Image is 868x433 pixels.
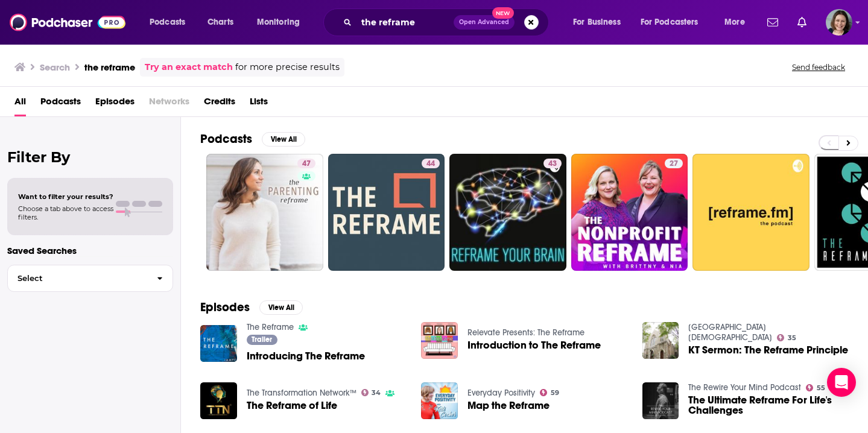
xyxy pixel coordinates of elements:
[8,274,147,282] span: Select
[670,158,678,170] span: 27
[642,322,679,359] img: KT Sermon: The Reframe Principle
[302,158,311,170] span: 47
[206,154,323,271] a: 47
[150,14,185,31] span: Podcasts
[328,154,445,271] a: 44
[200,300,303,315] a: EpisodesView All
[688,395,849,416] a: The Ultimate Reframe For Life's Challenges
[200,325,237,362] img: Introducing The Reframe
[372,390,381,396] span: 34
[573,14,621,31] span: For Business
[688,322,772,343] a: Kensington Temple
[40,62,70,73] h3: Search
[356,13,454,32] input: Search podcasts, credits, & more...
[421,382,458,419] img: Map the Reframe
[641,14,699,31] span: For Podcasters
[259,300,303,315] button: View All
[665,159,683,168] a: 27
[18,204,113,221] span: Choose a tab above to access filters.
[247,322,294,332] a: The Reframe
[200,131,252,147] h2: Podcasts
[14,92,26,116] a: All
[724,14,745,31] span: More
[250,92,268,116] a: Lists
[454,15,515,30] button: Open AdvancedNew
[543,159,562,168] a: 43
[806,384,825,391] a: 55
[762,12,783,33] a: Show notifications dropdown
[817,385,825,391] span: 55
[7,245,173,256] p: Saved Searches
[548,158,557,170] span: 43
[257,14,300,31] span: Monitoring
[249,13,315,32] button: open menu
[247,400,337,411] a: The Reframe of Life
[145,60,233,74] a: Try an exact match
[716,13,760,32] button: open menu
[551,390,559,396] span: 59
[247,388,356,398] a: The Transformation Network™
[633,13,716,32] button: open menu
[207,14,233,31] span: Charts
[40,92,81,116] span: Podcasts
[788,62,849,72] button: Send feedback
[84,62,135,73] h3: the reframe
[788,335,796,341] span: 35
[467,388,535,398] a: Everyday Positivity
[10,11,125,34] img: Podchaser - Follow, Share and Rate Podcasts
[688,382,801,393] a: The Rewire Your Mind Podcast
[141,13,201,32] button: open menu
[361,389,381,396] a: 34
[200,300,250,315] h2: Episodes
[826,9,852,36] span: Logged in as micglogovac
[826,9,852,36] button: Show profile menu
[688,345,848,355] a: KT Sermon: The Reframe Principle
[7,148,173,166] h2: Filter By
[467,327,584,338] a: Relevate Presents: The Reframe
[200,131,305,147] a: PodcastsView All
[200,382,237,419] img: The Reframe of Life
[793,12,811,33] a: Show notifications dropdown
[777,334,796,341] a: 35
[426,158,435,170] span: 44
[467,340,601,350] a: Introduction to The Reframe
[252,336,272,343] span: Trailer
[459,19,509,25] span: Open Advanced
[262,132,305,147] button: View All
[247,351,365,361] a: Introducing The Reframe
[642,382,679,419] img: The Ultimate Reframe For Life's Challenges
[422,159,440,168] a: 44
[827,368,856,397] div: Open Intercom Messenger
[540,389,559,396] a: 59
[565,13,636,32] button: open menu
[7,265,173,292] button: Select
[204,92,235,116] a: Credits
[18,192,113,201] span: Want to filter your results?
[421,322,458,359] img: Introduction to The Reframe
[826,9,852,36] img: User Profile
[335,8,560,36] div: Search podcasts, credits, & more...
[200,13,241,32] a: Charts
[467,400,550,411] a: Map the Reframe
[571,154,688,271] a: 27
[297,159,315,168] a: 47
[95,92,135,116] a: Episodes
[492,7,514,19] span: New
